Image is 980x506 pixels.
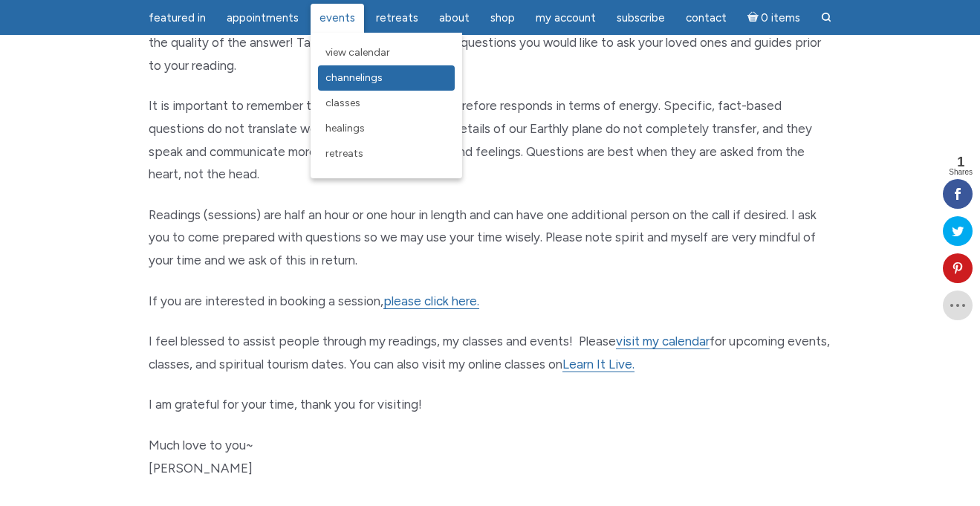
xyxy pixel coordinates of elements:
p: Much love to you~ [PERSON_NAME] [149,434,832,479]
a: Learn It Live. [562,357,635,372]
span: Appointments [227,11,299,25]
a: visit my calendar [616,334,710,349]
a: Cart0 items [739,2,810,33]
a: Retreats [318,141,455,166]
a: About [430,4,478,33]
span: Shares [949,169,973,176]
a: Classes [318,91,455,116]
span: My Account [536,11,596,25]
span: 1 [949,155,973,169]
p: It is important to remember that spirit is energy and therefore responds in terms of energy. Spec... [149,94,832,185]
span: Channelings [325,71,383,84]
a: Shop [481,4,524,33]
i: Cart [747,11,762,25]
a: please click here. [383,293,479,309]
span: Retreats [325,147,363,160]
a: Channelings [318,65,455,91]
p: I am grateful for your time, thank you for visiting! [149,393,832,416]
a: Subscribe [608,4,674,33]
span: Shop [490,11,515,25]
a: Appointments [218,4,308,33]
p: Readings (sessions) are half an hour or one hour in length and can have one additional person on ... [149,204,832,272]
a: Contact [677,4,736,33]
a: My Account [527,4,605,33]
a: Events [311,4,364,33]
span: Contact [686,11,727,25]
span: Retreats [376,11,418,25]
p: I feel blessed to assist people through my readings, my classes and events! Please for upcoming e... [149,330,832,375]
span: 0 items [761,13,800,24]
a: Retreats [367,4,427,33]
span: Healings [325,122,365,134]
span: View Calendar [325,46,390,59]
span: Events [319,11,355,25]
a: View Calendar [318,40,455,65]
a: Healings [318,116,455,141]
span: About [439,11,470,25]
a: featured in [140,4,215,33]
span: Subscribe [617,11,665,25]
span: featured in [149,11,206,25]
p: If you are interested in booking a session, [149,290,832,313]
span: Classes [325,97,360,109]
